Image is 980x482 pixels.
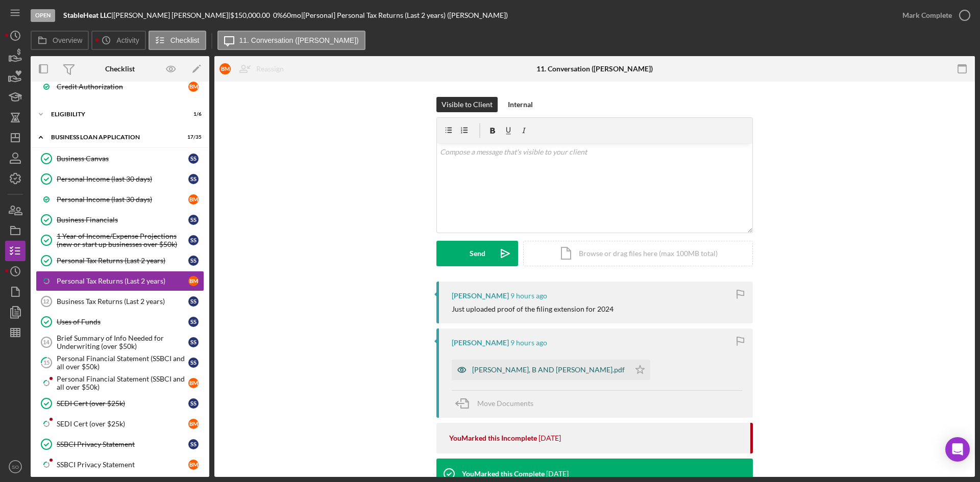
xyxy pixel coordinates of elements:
[239,36,359,44] label: 11. Conversation ([PERSON_NAME])
[57,232,188,248] div: 1 Year of Income/Expense Projections (new or start up businesses over $50k)
[188,82,199,92] div: B M
[188,256,199,266] div: S S
[188,215,199,225] div: S S
[170,36,200,44] label: Checklist
[36,230,204,250] a: 1 Year of Income/Expense Projections (new or start up businesses over $50k)SS
[188,439,199,449] div: S S
[57,83,188,91] div: Credit Authorization
[51,111,176,117] div: ELIGIBILITY
[57,277,188,285] div: Personal Tax Returns (Last 2 years)
[188,317,199,327] div: S S
[301,11,508,19] div: | [Personal] Personal Tax Returns (Last 2 years) ([PERSON_NAME])
[91,31,145,50] button: Activity
[57,318,188,326] div: Uses of Funds
[188,358,199,368] div: S S
[36,250,204,271] a: Personal Tax Returns (Last 2 years)SS
[546,470,569,478] time: 2025-08-07 14:08
[442,97,493,112] div: Visible to Client
[902,5,952,26] div: Mark Complete
[36,393,204,414] a: SEDI Cert (over $25k)SS
[36,291,204,312] a: 12Business Tax Returns (Last 2 years)SS
[36,332,204,352] a: 14Brief Summary of Info Needed for Underwriting (over $50k)SS
[57,155,188,163] div: Business Canvas
[183,111,202,117] div: 1 / 6
[214,59,294,79] button: BMReassign
[36,77,204,97] a: Credit AuthorizationBM
[219,63,231,74] div: B M
[57,257,188,265] div: Personal Tax Returns (Last 2 years)
[43,339,50,345] tspan: 14
[36,434,204,454] a: SSBCI Privacy StatementSS
[36,210,204,230] a: Business FinancialsSS
[436,97,498,112] button: Visible to Client
[36,414,204,434] a: SEDI Cert (over $25k)BM
[510,292,547,300] time: 2025-08-11 04:54
[472,366,625,374] div: [PERSON_NAME], B AND [PERSON_NAME].pdf
[57,375,188,391] div: Personal Financial Statement (SSBCI and all over $50k)
[217,31,365,50] button: 11. Conversation ([PERSON_NAME])
[477,399,533,408] span: Move Documents
[57,297,188,306] div: Business Tax Returns (Last 2 years)
[57,195,188,204] div: Personal Income (last 30 days)
[36,454,204,475] a: SSBCI Privacy StatementBM
[188,398,199,409] div: S S
[462,470,545,478] div: You Marked this Complete
[5,456,26,477] button: SO
[508,97,533,112] div: Internal
[452,305,614,313] div: Just uploaded proof of the filing extension for 2024
[892,5,975,26] button: Mark Complete
[452,391,544,416] button: Move Documents
[188,460,199,470] div: B M
[436,241,518,266] button: Send
[188,154,199,164] div: S S
[188,174,199,184] div: S S
[57,354,188,371] div: Personal Financial Statement (SSBCI and all over $50k)
[188,235,199,245] div: S S
[230,11,273,19] div: $150,000.00
[51,134,176,140] div: BUSINESS LOAN APPLICATION
[31,9,55,22] div: Open
[452,292,509,300] div: [PERSON_NAME]
[63,11,111,19] b: StableHeat LLC
[105,65,135,73] div: Checklist
[36,271,204,291] a: Personal Tax Returns (Last 2 years)BM
[945,437,970,462] div: Open Intercom Messenger
[256,59,284,79] div: Reassign
[188,296,199,307] div: S S
[503,97,538,112] button: Internal
[57,175,188,183] div: Personal Income (last 30 days)
[188,276,199,286] div: B M
[536,65,653,73] div: 11. Conversation ([PERSON_NAME])
[449,434,537,442] div: You Marked this Incomplete
[283,11,301,19] div: 60 mo
[57,420,188,428] div: SEDI Cert (over $25k)
[149,31,206,50] button: Checklist
[470,241,485,266] div: Send
[43,298,49,305] tspan: 12
[113,11,230,19] div: [PERSON_NAME] [PERSON_NAME] |
[188,378,199,388] div: B M
[36,373,204,393] a: Personal Financial Statement (SSBCI and all over $50k)BM
[36,169,204,189] a: Personal Income (last 30 days)SS
[57,461,188,469] div: SSBCI Privacy Statement
[57,399,188,408] div: SEDI Cert (over $25k)
[452,360,650,380] button: [PERSON_NAME], B AND [PERSON_NAME].pdf
[63,11,113,19] div: |
[116,36,139,44] label: Activity
[188,337,199,347] div: S S
[36,148,204,169] a: Business CanvasSS
[188,194,199,205] div: B M
[452,339,509,347] div: [PERSON_NAME]
[36,352,204,373] a: 15Personal Financial Statement (SSBCI and all over $50k)SS
[12,464,19,470] text: SO
[188,419,199,429] div: B M
[53,36,82,44] label: Overview
[36,189,204,210] a: Personal Income (last 30 days)BM
[57,440,188,448] div: SSBCI Privacy Statement
[273,11,283,19] div: 0 %
[510,339,547,347] time: 2025-08-11 04:53
[36,312,204,332] a: Uses of FundsSS
[31,31,89,50] button: Overview
[57,216,188,224] div: Business Financials
[57,334,188,350] div: Brief Summary of Info Needed for Underwriting (over $50k)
